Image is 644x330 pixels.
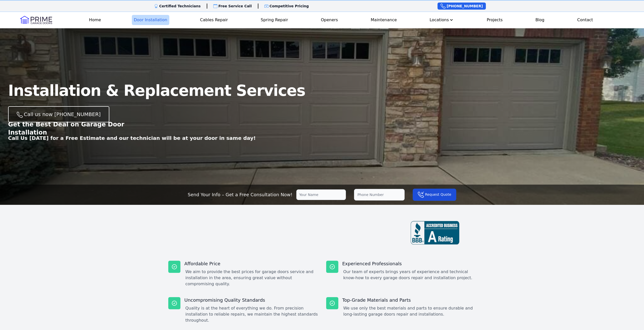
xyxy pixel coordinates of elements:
[8,82,305,99] span: Installation & Replacement Services
[342,261,476,267] p: Experienced Professionals
[185,269,318,287] dd: We aim to provide the best prices for garage doors service and installation in the area, ensuring...
[198,15,230,25] a: Cables Repair
[8,135,256,142] p: Call Us [DATE] for a Free Estimate and our technician will be at your door in same day!
[185,305,318,323] dd: Quality is at the heart of everything we do. From precision installation to reliable repairs, we ...
[184,261,318,267] p: Affordable Price
[8,120,154,137] p: Get the Best Deal on Garage Door Installation
[411,221,459,245] img: BBB-review
[413,189,456,201] button: Request Quote
[343,305,476,317] dd: We use only the best materials and parts to ensure durable and long-lasting garage doors repair a...
[8,106,109,122] a: Call us now [PHONE_NUMBER]
[159,4,201,9] p: Certified Technicians
[296,189,346,200] input: Your Name
[269,4,309,9] p: Competitive Pricing
[184,297,318,303] p: Uncompromising Quality Standards
[87,15,103,25] a: Home
[259,15,290,25] a: Spring Repair
[438,3,486,10] a: [PHONE_NUMBER]
[188,191,293,198] p: Send Your Info – Get a Free Consultation Now!
[342,297,476,303] p: Top-Grade Materials and Parts
[218,4,252,9] p: Free Service Call
[354,189,405,201] input: Phone Number
[428,15,456,25] button: Locations
[132,15,169,25] a: Door Installation
[369,15,399,25] a: Maintenance
[343,269,476,281] dd: Our team of experts brings years of experience and technical know-how to every garage doors repai...
[485,15,505,25] a: Projects
[20,16,52,24] img: Logo
[319,15,340,25] a: Openers
[575,15,595,25] a: Contact
[533,15,546,25] a: Blog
